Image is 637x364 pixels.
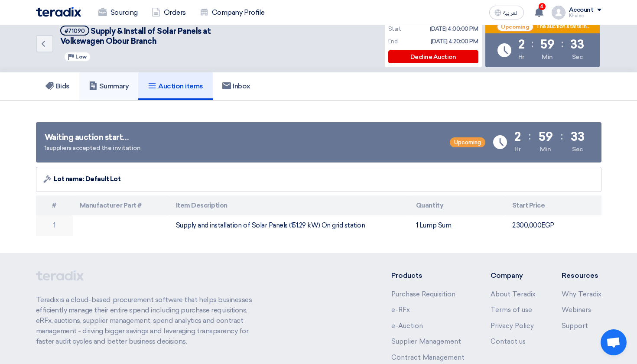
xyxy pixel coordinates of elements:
div: Decline Auction [388,50,478,63]
li: Products [391,270,465,281]
th: # [36,195,73,216]
a: Terms of use [491,306,532,314]
a: Inbox [213,72,260,100]
div: : [561,36,563,52]
a: Contact us [491,338,526,345]
a: Contract Management [391,354,465,361]
div: Khaled [569,13,601,18]
a: Summary [79,72,139,100]
a: Bids [36,72,79,100]
span: 4 [539,3,546,10]
h5: Bids [45,82,70,91]
div: Hr [514,145,520,154]
a: Auction items [138,72,213,100]
a: Supplier Management [391,338,461,345]
a: Company Profile [193,3,272,22]
p: Teradix is a cloud-based procurement software that helps businesses efficiently manage their enti... [36,295,262,347]
div: : [529,128,531,144]
a: Why Teradix [562,290,601,298]
th: Manufacturer Part # [73,195,169,216]
img: profile_test.png [552,6,565,19]
div: : [531,36,533,52]
span: العربية [503,10,519,16]
span: Supply & Install of Solar Panels at Volkswagen Obour Branch [60,26,211,46]
td: 1 Lump Sum [409,215,505,236]
a: Webinars [562,306,591,314]
button: العربية [489,6,524,19]
th: Quantity [409,195,505,216]
div: The auction starts in... [536,23,589,30]
span: suppliers accepted the invitation [46,144,140,152]
h5: Inbox [222,82,250,91]
div: Sec [572,52,583,62]
img: Teradix logo [36,7,81,17]
li: Resources [562,270,601,281]
span: Lot name: Default Lot [54,174,121,184]
a: Purchase Requisition [391,290,455,298]
div: [DATE] 4:20:00 PM [431,37,478,46]
div: Start [388,25,401,33]
div: 59 [540,39,554,51]
div: #71090 [65,28,85,34]
div: Waiting auction start… [45,132,141,143]
div: 59 [539,131,552,143]
div: [DATE] 4:00:00 PM [430,25,478,33]
li: Company [491,270,536,281]
td: 1 [36,215,73,236]
div: Account [569,6,594,14]
span: Low [75,54,87,60]
h5: Summary [89,82,129,91]
a: e-RFx [391,306,410,314]
td: Supply and installation of Solar Panels (151.29 kW) On grid station [169,215,409,236]
a: e-Auction [391,322,423,330]
a: Support [562,322,588,330]
a: About Teradix [491,290,536,298]
a: Orders [145,3,193,22]
div: 2 [514,131,521,143]
th: Start Price [505,195,601,216]
a: Sourcing [91,3,145,22]
div: 33 [571,131,584,143]
div: Min [540,145,551,154]
div: 2 [518,39,525,51]
h5: Supply & Install of Solar Panels at Volkswagen Obour Branch [60,26,251,47]
div: 33 [570,39,584,51]
span: egp [541,221,554,229]
span: Upcoming [450,137,485,147]
div: 1 [45,143,141,153]
a: Privacy Policy [491,322,534,330]
div: Hr [518,52,524,62]
th: Item Description [169,195,409,216]
div: End [388,37,398,46]
span: Upcoming [497,22,534,32]
a: Open chat [601,329,627,355]
div: : [561,128,563,144]
div: Min [542,52,553,62]
div: Sec [572,145,583,154]
td: 2,300,000 [505,215,601,236]
h5: Auction items [148,82,203,91]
